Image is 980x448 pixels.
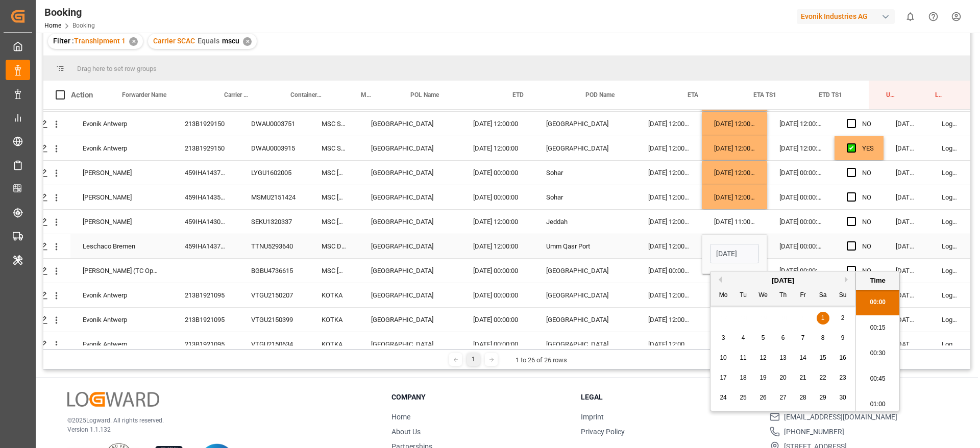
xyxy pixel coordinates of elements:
[720,354,726,361] span: 10
[821,334,825,341] span: 8
[767,112,835,136] div: [DATE] 12:00:00
[9,136,971,161] div: Press SPACE to select this row.
[239,234,309,258] div: TTNU5293640
[309,136,359,160] div: MSC SAVANNAH
[534,259,636,283] div: [GEOGRAPHIC_DATA]
[929,259,971,283] div: Logward System
[198,37,219,45] span: Equals
[70,112,173,136] div: Evonik Antwerp
[461,234,534,258] div: [DATE] 12:00:00
[9,259,971,283] div: Press SPACE to select this row.
[710,244,759,263] input: DD.MM.YYYY HH:MM
[70,185,173,209] div: [PERSON_NAME]
[767,210,835,234] div: [DATE] 00:00:00
[359,332,461,356] div: [GEOGRAPHIC_DATA]
[779,394,786,401] span: 27
[359,112,461,136] div: [GEOGRAPHIC_DATA]
[737,289,750,302] div: Tu
[837,312,849,325] div: Choose Sunday, November 2nd, 2025
[67,425,366,434] p: Version 1.1.132
[129,37,138,46] div: ✕
[636,185,702,209] div: [DATE] 12:00:00
[922,5,945,28] button: Help Center
[797,371,810,384] div: Choose Friday, November 21st, 2025
[359,283,461,307] div: [GEOGRAPHIC_DATA]
[239,185,309,209] div: MSMU2151424
[839,354,846,361] span: 16
[585,91,615,98] span: POD Name
[862,161,871,185] div: NO
[534,161,636,185] div: Sohar
[797,9,895,24] div: Evonik Industries AG
[817,371,829,384] div: Choose Saturday, November 22nd, 2025
[636,112,702,136] div: [DATE] 12:00:00
[740,374,746,381] span: 18
[762,334,765,341] span: 5
[797,7,899,26] button: Evonik Industries AG
[757,289,770,302] div: We
[239,210,309,234] div: SEKU1320337
[862,259,871,283] div: NO
[534,308,636,332] div: [GEOGRAPHIC_DATA]
[70,259,173,283] div: [PERSON_NAME] (TC Operator)
[309,161,359,185] div: MSC [GEOGRAPHIC_DATA]
[784,427,844,437] span: [PHONE_NUMBER]
[929,185,971,209] div: Logward System
[784,412,897,422] span: [EMAIL_ADDRESS][DOMAIN_NAME]
[777,352,790,364] div: Choose Thursday, November 13th, 2025
[359,185,461,209] div: [GEOGRAPHIC_DATA]
[817,391,829,404] div: Choose Saturday, November 29th, 2025
[837,371,849,384] div: Choose Sunday, November 23rd, 2025
[309,308,359,332] div: KOTKA
[173,308,239,332] div: 213B1921095
[309,283,359,307] div: KOTKA
[837,352,849,364] div: Choose Sunday, November 16th, 2025
[862,186,871,209] div: NO
[757,332,770,344] div: Choose Wednesday, November 5th, 2025
[173,185,239,209] div: 459IHA1435516
[9,332,971,357] div: Press SPACE to select this row.
[929,283,971,307] div: Logward System
[173,136,239,160] div: 213B1929150
[757,391,770,404] div: Choose Wednesday, November 26th, 2025
[740,394,746,401] span: 25
[777,289,790,302] div: Th
[309,210,359,234] div: MSC [PERSON_NAME]
[777,391,790,404] div: Choose Thursday, November 27th, 2025
[173,161,239,185] div: 459IHA1437148
[70,161,173,185] div: [PERSON_NAME]
[702,112,767,136] div: [DATE] 12:00:00
[636,234,702,258] div: [DATE] 12:00:00
[722,334,725,341] span: 3
[636,332,702,356] div: [DATE] 12:00:00
[884,283,929,307] div: [DATE] 23:02:27
[461,185,534,209] div: [DATE] 00:00:00
[779,374,786,381] span: 20
[884,259,929,283] div: [DATE] 00:00:08
[720,394,726,401] span: 24
[361,91,372,98] span: Main Vessel and Vessel Imo
[777,371,790,384] div: Choose Thursday, November 20th, 2025
[817,352,829,364] div: Choose Saturday, November 15th, 2025
[9,234,971,259] div: Press SPACE to select this row.
[929,332,971,356] div: Logward System
[799,394,806,401] span: 28
[636,308,702,332] div: [DATE] 12:00:00
[688,91,698,98] span: ETA
[391,392,568,403] h3: Company
[70,283,173,307] div: Evonik Antwerp
[797,289,810,302] div: Fr
[856,290,899,315] li: 00:00
[461,308,534,332] div: [DATE] 00:00:00
[534,283,636,307] div: [GEOGRAPHIC_DATA]
[717,391,730,404] div: Choose Monday, November 24th, 2025
[516,355,567,365] div: 1 to 26 of 26 rows
[841,314,845,321] span: 2
[929,210,971,234] div: Logward System
[797,391,810,404] div: Choose Friday, November 28th, 2025
[391,428,421,436] a: About Us
[702,210,767,234] div: [DATE] 11:00:00
[819,374,826,381] span: 22
[581,428,625,436] a: Privacy Policy
[309,259,359,283] div: MSC [PERSON_NAME]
